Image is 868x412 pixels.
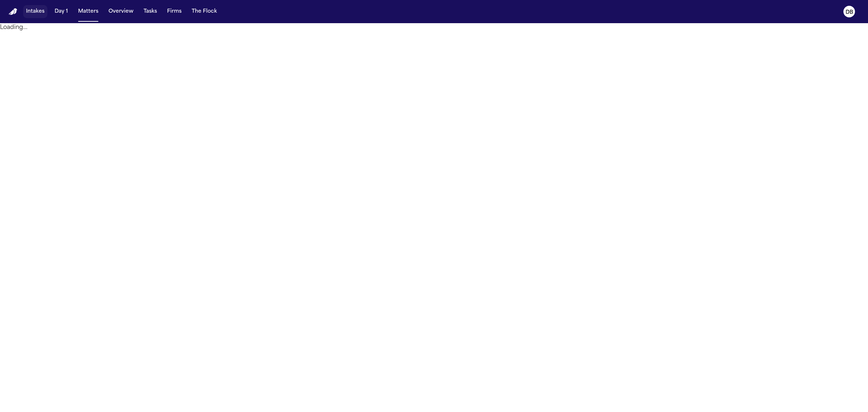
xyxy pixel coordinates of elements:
button: The Flock [189,5,220,18]
button: Firms [164,5,184,18]
a: Home [9,8,17,15]
button: Day 1 [52,5,71,18]
button: Overview [106,5,136,18]
button: Intakes [23,5,47,18]
img: Finch Logo [9,8,17,15]
button: Matters [75,5,101,18]
button: Tasks [141,5,160,18]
